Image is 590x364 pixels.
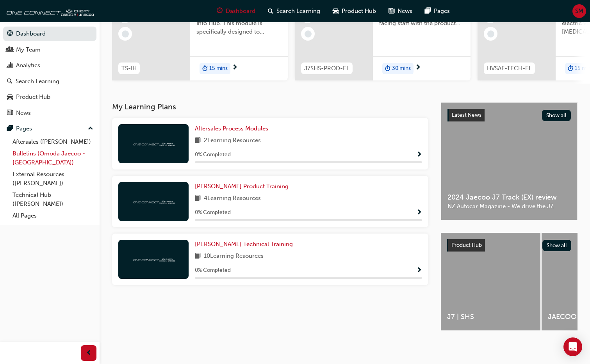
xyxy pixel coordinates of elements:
a: guage-iconDashboard [210,3,262,19]
a: External Resources ([PERSON_NAME]) [9,168,96,189]
div: My Team [16,45,41,54]
a: Latest NewsShow all [447,109,571,121]
span: Show Progress [416,267,422,274]
span: 2024 Jaecoo J7 Track (EX) review [447,193,571,202]
span: book-icon [195,194,201,203]
span: next-icon [232,64,238,71]
span: prev-icon [86,348,92,358]
span: duration-icon [568,64,573,74]
span: News [397,7,412,16]
a: [PERSON_NAME] Product Training [195,182,292,191]
span: Aftersales Process Modules [195,125,268,132]
img: oneconnect [132,198,175,205]
span: news-icon [389,6,394,16]
span: learningRecordVerb_NONE-icon [122,30,129,37]
button: Pages [3,121,96,136]
a: Latest NewsShow all2024 Jaecoo J7 Track (EX) reviewNZ Autocar Magazine - We drive the J7. [441,102,578,220]
span: book-icon [195,252,201,261]
button: DashboardMy TeamAnalyticsSearch LearningProduct HubNews [3,25,96,121]
div: Pages [16,124,32,133]
span: SM [575,7,583,16]
span: J7SHS-PROD-EL [304,64,349,73]
a: pages-iconPages [419,3,456,19]
a: Search Learning [3,74,96,89]
button: Show all [542,240,572,251]
div: Search Learning [16,77,59,86]
a: news-iconNews [382,3,419,19]
span: 2 Learning Resources [204,136,261,146]
div: Product Hub [16,93,50,102]
span: up-icon [88,124,93,134]
span: search-icon [268,6,273,16]
span: 30 mins [392,64,411,73]
span: pages-icon [425,6,431,16]
span: 0 % Completed [195,208,231,217]
a: J7 | SHS [441,233,540,330]
a: Technical Hub ([PERSON_NAME]) [9,189,96,210]
img: oneconnect [132,255,175,263]
span: guage-icon [217,6,223,16]
span: duration-icon [202,64,208,74]
span: chart-icon [7,62,13,69]
div: Open Intercom Messenger [563,337,582,356]
button: Show all [542,110,571,121]
button: Show Progress [416,150,422,160]
span: next-icon [415,64,421,71]
button: SM [572,4,586,18]
span: Dashboard [226,7,255,16]
span: HVSAF-TECH-EL [487,64,532,73]
span: learningRecordVerb_NONE-icon [487,30,494,37]
div: News [16,109,31,118]
span: Search Learning [276,7,320,16]
span: guage-icon [7,30,13,37]
span: [PERSON_NAME] Technical Training [195,241,293,248]
div: Analytics [16,61,40,70]
a: Bulletins (Omoda Jaecoo - [GEOGRAPHIC_DATA]) [9,148,96,168]
span: TS-IH [121,64,137,73]
button: Show Progress [416,208,422,218]
a: Aftersales ([PERSON_NAME]) [9,136,96,148]
span: Product Hub [342,7,376,16]
img: oneconnect [4,3,94,19]
span: 0 % Completed [195,150,231,159]
a: News [3,106,96,120]
a: [PERSON_NAME] Technical Training [195,240,296,249]
a: All Pages [9,210,96,222]
span: Product Hub [451,242,482,248]
span: car-icon [333,6,339,16]
a: Product HubShow all [447,239,571,252]
span: pages-icon [7,125,13,132]
span: book-icon [195,136,201,146]
span: search-icon [7,78,12,85]
a: Analytics [3,58,96,73]
span: 0 % Completed [195,266,231,275]
span: learningRecordVerb_NONE-icon [305,30,312,37]
button: Show Progress [416,266,422,275]
span: [PERSON_NAME] Product Training [195,183,289,190]
a: car-iconProduct Hub [326,3,382,19]
span: NZ Autocar Magazine - We drive the J7. [447,202,571,211]
span: 15 mins [209,64,228,73]
span: people-icon [7,46,13,54]
a: search-iconSearch Learning [262,3,326,19]
span: 10 Learning Resources [204,252,264,261]
a: Product Hub [3,90,96,104]
span: Technical Services Module - Info Hub. This module is specifically designed to address the require... [196,10,282,36]
span: 4 Learning Resources [204,194,261,203]
span: Pages [434,7,450,16]
a: My Team [3,43,96,57]
span: Latest News [452,112,481,118]
h3: My Learning Plans [112,102,428,111]
span: J7 | SHS [447,312,534,321]
a: Dashboard [3,27,96,41]
span: duration-icon [385,64,390,74]
span: news-icon [7,110,13,117]
a: Aftersales Process Modules [195,124,271,133]
img: oneconnect [132,140,175,147]
span: Show Progress [416,152,422,159]
span: car-icon [7,94,13,101]
span: Show Progress [416,209,422,216]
